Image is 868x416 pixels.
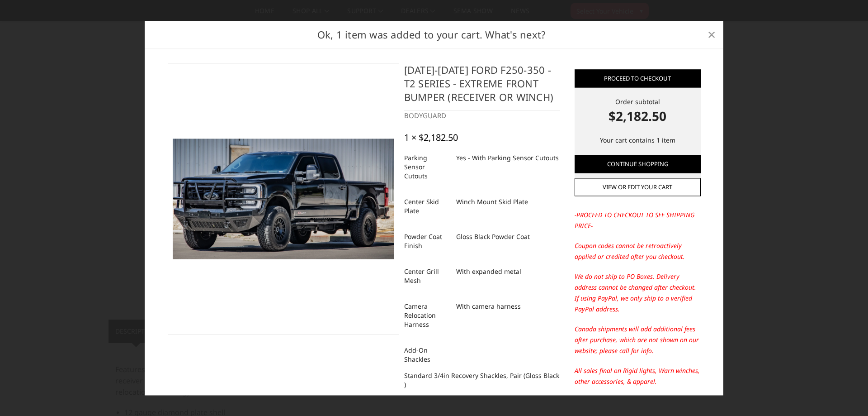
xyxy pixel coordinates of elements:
[404,368,560,393] dd: Standard 3/4in Recovery Shackles, Pair (Gloss Black )
[404,298,449,333] dt: Camera Relocation Harness
[575,240,701,262] p: Coupon codes cannot be retroactively applied or credited after you checkout.
[708,25,716,44] span: ×
[575,135,701,146] p: Your cart contains 1 item
[704,28,719,42] a: Close
[404,150,449,184] dt: Parking Sensor Cutouts
[404,132,458,143] div: 1 × $2,182.50
[456,150,559,166] dd: Yes - With Parking Sensor Cutouts
[575,69,701,87] a: Proceed to checkout
[575,271,701,315] p: We do not ship to PO Boxes. Delivery address cannot be changed after checkout. If using PayPal, w...
[823,373,868,416] iframe: Chat Widget
[404,229,449,254] dt: Powder Coat Finish
[456,298,521,315] dd: With camera harness
[404,194,449,219] dt: Center Skid Plate
[575,324,701,356] p: Canada shipments will add additional fees after purchase, which are not shown on our website; ple...
[456,194,528,210] dd: Winch Mount Skid Plate
[575,365,701,387] p: All sales final on Rigid lights, Warn winches, other accessories, & apparel.
[404,342,449,368] dt: Add-On Shackles
[456,263,521,280] dd: With expanded metal
[404,110,560,121] div: BODYGUARD
[575,210,701,231] p: -PROCEED TO CHECKOUT TO SEE SHIPPING PRICE-
[575,97,701,125] div: Order subtotal
[575,155,701,173] a: Continue Shopping
[456,229,530,245] dd: Gloss Black Powder Coat
[173,139,394,259] img: 2023-2025 Ford F250-350 - T2 Series - Extreme Front Bumper (receiver or winch)
[159,27,704,42] h2: Ok, 1 item was added to your cart. What's next?
[575,178,701,196] a: View or edit your cart
[575,106,701,125] strong: $2,182.50
[404,263,449,289] dt: Center Grill Mesh
[404,63,560,110] h4: [DATE]-[DATE] Ford F250-350 - T2 Series - Extreme Front Bumper (receiver or winch)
